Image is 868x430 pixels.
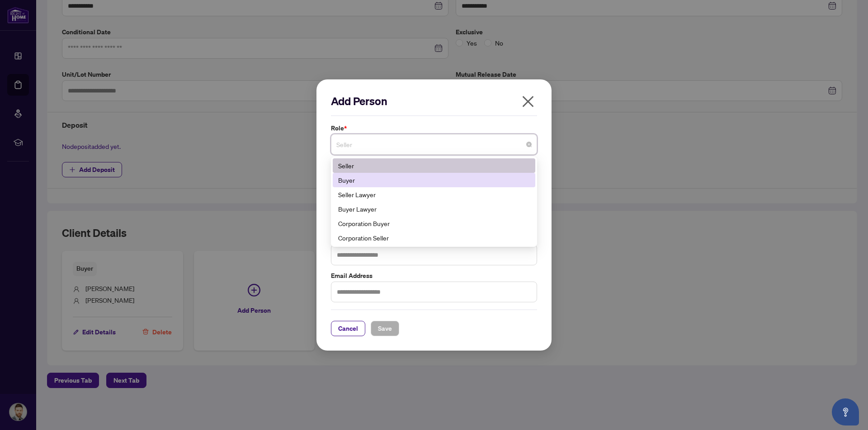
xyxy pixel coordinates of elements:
h2: Add Person [331,94,537,108]
div: Seller [338,161,530,171]
div: Seller Lawyer [333,187,535,202]
div: Seller Lawyer [338,190,530,199]
div: Buyer Lawyer [338,204,530,214]
label: Role [331,123,537,133]
span: close-circle [526,142,532,147]
label: Email Address [331,271,537,281]
div: Buyer Lawyer [333,202,535,216]
div: Seller [333,158,535,173]
span: Cancel [338,321,358,336]
span: Seller [336,136,532,153]
div: Corporation Seller [338,233,530,243]
button: Cancel [331,321,365,336]
div: Buyer [333,173,535,187]
button: Open asap [832,398,859,425]
div: Corporation Buyer [338,218,530,228]
button: Save [371,321,399,336]
div: Buyer [338,175,530,185]
div: Corporation Seller [333,231,535,245]
div: Corporation Buyer [333,216,535,231]
span: close [521,94,535,109]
